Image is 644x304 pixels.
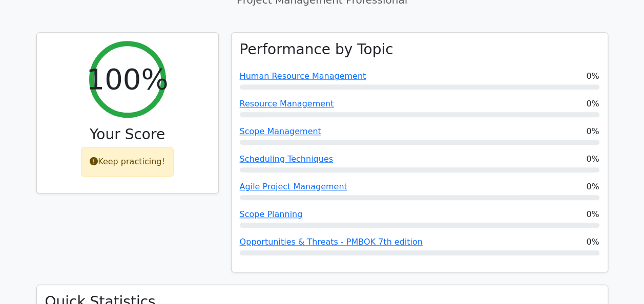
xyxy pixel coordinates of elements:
[240,154,333,164] a: Scheduling Techniques
[586,98,599,110] span: 0%
[81,147,174,177] div: Keep practicing!
[586,125,599,138] span: 0%
[586,208,599,221] span: 0%
[586,153,599,165] span: 0%
[240,126,321,136] a: Scope Management
[586,236,599,248] span: 0%
[45,126,210,143] h3: Your Score
[240,182,347,191] a: Agile Project Management
[86,62,168,96] h2: 100%
[240,41,393,58] h3: Performance by Topic
[240,237,423,247] a: Opportunities & Threats - PMBOK 7th edition
[240,71,366,81] a: Human Resource Management
[586,70,599,82] span: 0%
[240,99,334,108] a: Resource Management
[240,209,303,219] a: Scope Planning
[586,181,599,193] span: 0%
